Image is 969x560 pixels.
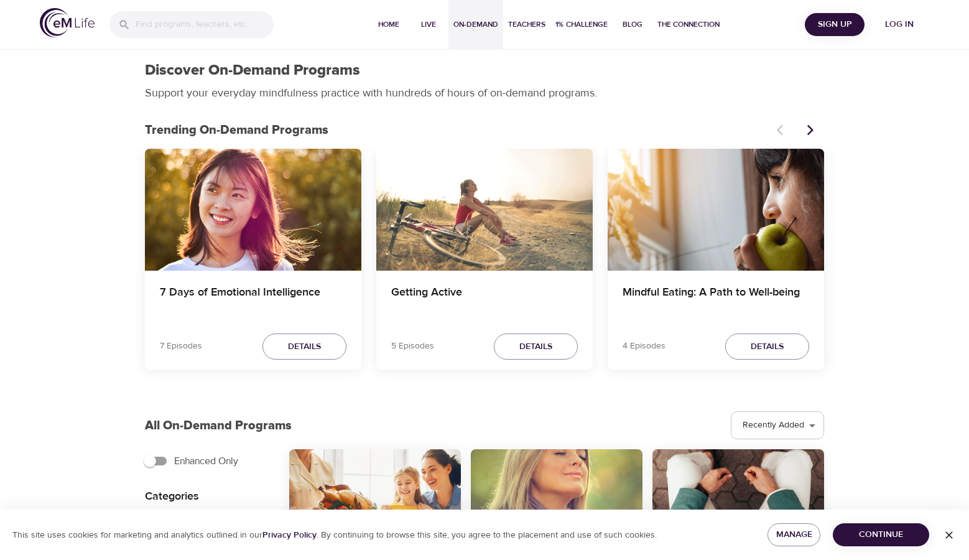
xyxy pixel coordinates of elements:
p: Support your everyday mindfulness practice with hundreds of hours of on-demand programs. [145,85,611,101]
button: All-Around Appreciation [289,449,461,546]
button: Details [262,334,346,360]
span: Home [374,18,404,31]
button: Manage [767,523,820,546]
img: logo [40,8,95,37]
button: Sign Up [805,13,865,36]
span: Teachers [508,18,545,31]
p: 7 Episodes [160,340,202,353]
button: Continue [833,523,929,546]
span: Details [519,339,552,355]
h1: Discover On-Demand Programs [145,62,360,80]
button: Mindful Eating: A Path to Well-being [608,149,824,271]
button: Details [725,334,809,360]
span: The Connection [657,18,720,31]
span: Manage [777,527,810,543]
span: Enhanced Only [174,454,238,469]
span: Sign Up [810,17,860,32]
span: Details [288,339,321,355]
button: Details [494,334,578,360]
button: 7 Days of Emotional Intelligence [145,149,361,271]
p: Trending On-Demand Programs [145,121,769,139]
span: Continue [843,527,919,543]
h4: Mindful Eating: A Path to Well-being [623,286,809,315]
button: Getting Active [376,149,593,271]
span: 1% Challenge [555,18,608,31]
button: Next items [797,116,824,144]
button: Body Scan [652,449,824,546]
button: Awareness of Breathing [471,449,642,546]
button: Log in [869,13,929,36]
span: Log in [874,17,924,32]
p: 4 Episodes [623,340,665,353]
h4: Getting Active [391,286,578,315]
span: On-Demand [453,18,498,31]
p: 5 Episodes [391,340,434,353]
p: Categories [145,488,269,505]
span: Blog [618,18,647,31]
span: Details [751,339,784,355]
p: All On-Demand Programs [145,416,292,435]
input: Find programs, teachers, etc... [136,11,274,38]
a: Privacy Policy [262,530,317,541]
h4: 7 Days of Emotional Intelligence [160,286,346,315]
span: Live [414,18,443,31]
